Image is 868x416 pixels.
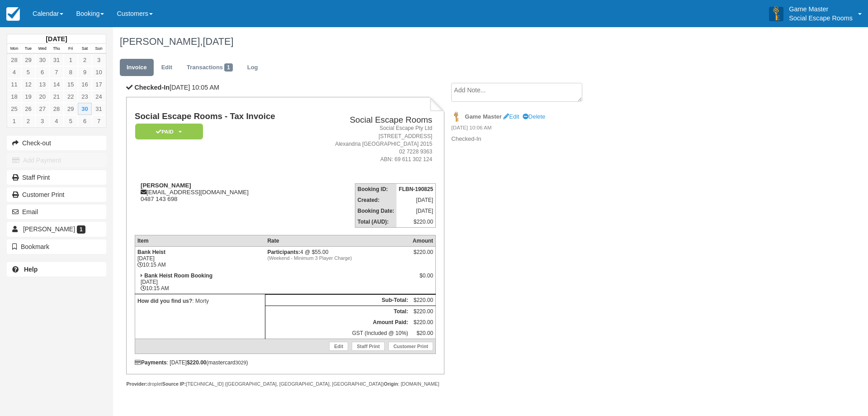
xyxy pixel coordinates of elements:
[413,249,433,263] div: $220.00
[769,6,783,21] img: A3
[135,123,200,140] a: Paid
[137,296,263,306] p: : Morty
[135,112,307,121] h1: Social Escape Rooms - Tax Invoice
[7,91,21,103] a: 18
[311,115,432,125] h2: Social Escape Rooms
[21,54,35,66] a: 29
[35,54,49,66] a: 30
[241,59,265,77] a: Log
[64,54,78,66] a: 1
[92,78,106,91] a: 17
[396,216,436,228] td: $220.00
[144,273,212,279] strong: Bank Heist Room Booking
[265,247,410,271] td: 4 @ $55.00
[267,255,408,261] em: (Weekend - Minimum 3 Player Charge)
[224,63,233,72] span: 1
[789,14,853,23] p: Social Escape Rooms
[126,83,444,92] p: [DATE] 10:05 AM
[410,317,436,328] td: $220.00
[396,195,436,206] td: [DATE]
[267,249,300,255] strong: Participants
[410,306,436,317] td: $220.00
[24,266,38,273] b: Help
[49,54,63,66] a: 31
[410,295,436,306] td: $220.00
[413,273,433,286] div: $0.00
[523,113,545,120] a: Delete
[137,298,192,304] strong: How did you find us?
[21,44,35,54] th: Tue
[135,182,307,202] div: [EMAIL_ADDRESS][DOMAIN_NAME] 0487 143 698
[21,103,35,115] a: 26
[135,359,436,366] div: : [DATE] (mastercard )
[265,328,410,339] td: GST (Included @ 10%)
[396,206,436,216] td: [DATE]
[329,342,348,351] a: Edit
[21,91,35,103] a: 19
[21,115,35,127] a: 2
[311,124,432,163] address: Social Escape Pty Ltd [STREET_ADDRESS] Alexandria [GEOGRAPHIC_DATA] 2015 02 7228 9363 ABN: 69 611...
[92,91,106,103] a: 24
[135,124,203,139] em: Paid
[92,54,106,66] a: 3
[64,66,78,78] a: 8
[126,381,444,387] div: droplet [TECHNICAL_ID] ([GEOGRAPHIC_DATA], [GEOGRAPHIC_DATA], [GEOGRAPHIC_DATA]) : [DOMAIN_NAME]
[120,36,757,47] h1: [PERSON_NAME],
[7,103,21,115] a: 25
[265,235,410,247] th: Rate
[180,59,240,77] a: Transactions1
[35,103,49,115] a: 27
[388,342,433,351] a: Customer Print
[64,44,78,54] th: Fri
[92,115,106,127] a: 7
[7,262,106,277] a: Help
[92,44,106,54] th: Sun
[355,206,396,216] th: Booking Date:
[203,36,233,47] span: [DATE]
[64,91,78,103] a: 22
[265,295,410,306] th: Sub-Total:
[35,66,49,78] a: 6
[23,225,75,233] span: [PERSON_NAME]
[64,78,78,91] a: 15
[265,317,410,328] th: Amount Paid:
[789,5,853,14] p: Game Master
[399,186,433,192] strong: FLBN-190825
[35,115,49,127] a: 3
[7,205,106,219] button: Email
[77,225,85,234] span: 1
[49,66,63,78] a: 7
[49,91,63,103] a: 21
[92,66,106,78] a: 10
[78,66,92,78] a: 9
[49,44,63,54] th: Thu
[49,78,63,91] a: 14
[6,7,20,21] img: checkfront-main-nav-mini-logo.png
[465,113,501,120] strong: Game Master
[78,115,92,127] a: 6
[451,135,604,143] p: Checked-In
[21,78,35,91] a: 12
[135,359,167,366] strong: Payments
[46,35,67,43] strong: [DATE]
[162,381,186,387] strong: Source IP:
[355,216,396,228] th: Total (AUD):
[126,381,147,387] strong: Provider:
[78,44,92,54] th: Sat
[78,103,92,115] a: 30
[7,170,106,185] a: Staff Print
[35,44,49,54] th: Wed
[352,342,385,351] a: Staff Print
[503,113,519,120] a: Edit
[451,124,604,134] em: [DATE] 10:06 AM
[7,136,106,150] button: Check-out
[64,103,78,115] a: 29
[49,115,63,127] a: 4
[135,235,265,247] th: Item
[78,91,92,103] a: 23
[355,184,396,195] th: Booking ID:
[120,59,154,77] a: Invoice
[265,306,410,317] th: Total:
[135,247,265,271] td: [DATE] 10:15 AM
[7,222,106,236] a: [PERSON_NAME] 1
